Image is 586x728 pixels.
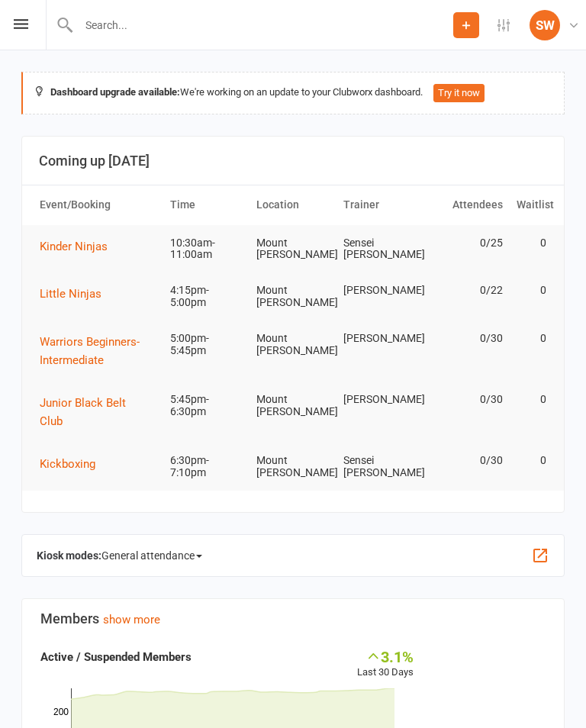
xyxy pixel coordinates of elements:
[357,648,414,681] div: Last 30 Days
[103,613,160,627] a: show more
[40,335,140,367] span: Warriors Beginners-Intermediate
[336,443,423,491] td: Sensei [PERSON_NAME]
[101,543,202,568] span: General attendance
[510,225,553,261] td: 0
[40,333,156,369] button: Warriors Beginners-Intermediate
[163,225,250,273] td: 10:30am-11:00am
[40,650,192,664] strong: Active / Suspended Members
[163,185,250,224] th: Time
[423,382,510,417] td: 0/30
[250,272,336,321] td: Mount [PERSON_NAME]
[40,457,95,471] span: Kickboxing
[336,321,423,356] td: [PERSON_NAME]
[40,396,126,428] span: Junior Black Belt Club
[336,225,423,273] td: Sensei [PERSON_NAME]
[40,285,112,303] button: Little Ninjas
[21,72,565,114] div: We're working on an update to your Clubworx dashboard.
[37,549,101,562] strong: Kiosk modes:
[423,321,510,356] td: 0/30
[510,443,553,478] td: 0
[530,10,560,40] div: SW
[74,14,453,36] input: Search...
[40,394,156,430] button: Junior Black Belt Club
[163,443,250,491] td: 6:30pm-7:10pm
[40,240,108,253] span: Kinder Ninjas
[433,84,485,102] button: Try it now
[510,185,553,224] th: Waitlist
[50,86,180,98] strong: Dashboard upgrade available:
[423,443,510,478] td: 0/30
[423,185,510,224] th: Attendees
[510,321,553,356] td: 0
[40,237,118,256] button: Kinder Ninjas
[33,185,163,224] th: Event/Booking
[40,455,106,473] button: Kickboxing
[250,321,336,369] td: Mount [PERSON_NAME]
[336,272,423,308] td: [PERSON_NAME]
[250,185,336,224] th: Location
[39,153,547,169] h3: Coming up [DATE]
[336,382,423,417] td: [PERSON_NAME]
[250,382,336,430] td: Mount [PERSON_NAME]
[423,225,510,261] td: 0/25
[40,287,101,301] span: Little Ninjas
[336,185,423,224] th: Trainer
[163,321,250,369] td: 5:00pm-5:45pm
[357,648,414,665] div: 3.1%
[40,611,546,627] h3: Members
[163,272,250,321] td: 4:15pm-5:00pm
[510,272,553,308] td: 0
[163,382,250,430] td: 5:45pm-6:30pm
[250,225,336,273] td: Mount [PERSON_NAME]
[510,382,553,417] td: 0
[250,443,336,491] td: Mount [PERSON_NAME]
[423,272,510,308] td: 0/22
